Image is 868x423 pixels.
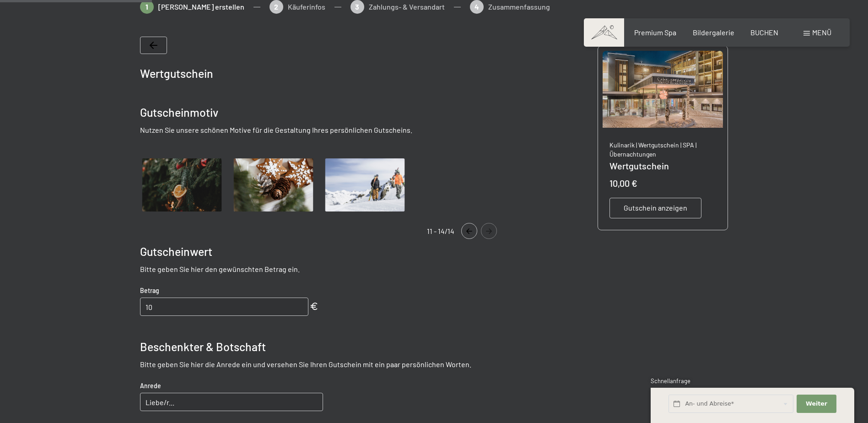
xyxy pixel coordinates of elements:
[797,395,836,413] button: Weiter
[693,28,734,37] a: Bildergalerie
[651,377,690,385] span: Schnellanfrage
[812,28,831,37] span: Menü
[750,28,778,37] a: BUCHEN
[634,28,676,37] a: Premium Spa
[806,400,827,408] span: Weiter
